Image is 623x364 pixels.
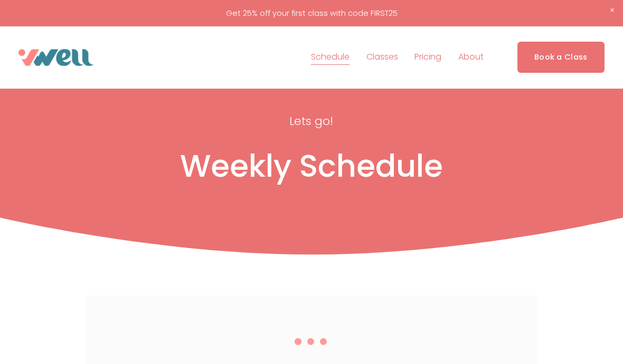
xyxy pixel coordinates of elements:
[458,49,484,66] a: folder dropdown
[366,49,398,66] a: folder dropdown
[517,42,605,73] a: Book a Class
[18,49,93,66] img: VWell
[414,49,441,66] a: Pricing
[191,111,432,131] p: Lets go!
[366,50,398,65] span: Classes
[458,50,484,65] span: About
[311,49,350,66] a: Schedule
[18,147,604,185] h1: Weekly Schedule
